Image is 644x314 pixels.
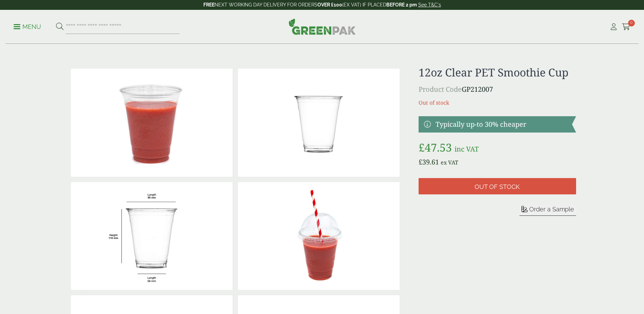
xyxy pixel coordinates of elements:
span: £ [419,157,422,167]
img: 12oz Clear PET Smoothie Cup 0 [238,69,400,177]
a: 0 [622,22,630,32]
strong: FREE [203,2,215,7]
p: Menu [14,23,41,31]
span: Out of stock [475,183,520,191]
button: Order a Sample [519,205,576,216]
span: Product Code [419,85,462,94]
i: My Account [609,23,618,30]
img: 12oz PET Smoothie Cup With Raspberry Smoothie No Lid [71,69,233,177]
span: Order a Sample [529,206,574,213]
span: 0 [628,20,635,27]
i: Cart [622,23,630,30]
span: £ [419,140,425,155]
a: Menu [14,23,41,30]
strong: OVER £100 [317,2,342,7]
bdi: 39.61 [419,157,439,167]
a: See T&C's [418,2,441,7]
img: GreenPak Supplies [289,18,356,35]
span: inc VAT [455,144,479,154]
p: Out of stock [419,99,576,107]
p: GP212007 [419,84,576,94]
h1: 12oz Clear PET Smoothie Cup [419,66,576,79]
strong: BEFORE 2 pm [386,2,417,7]
span: ex VAT [441,159,458,166]
bdi: 47.53 [419,140,452,155]
img: 12oz PET Smoothie Cup With Raspberry Smoothie With Domed Lid With Hole And Straw [238,182,400,290]
img: 12oz Smoothie [71,182,233,290]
